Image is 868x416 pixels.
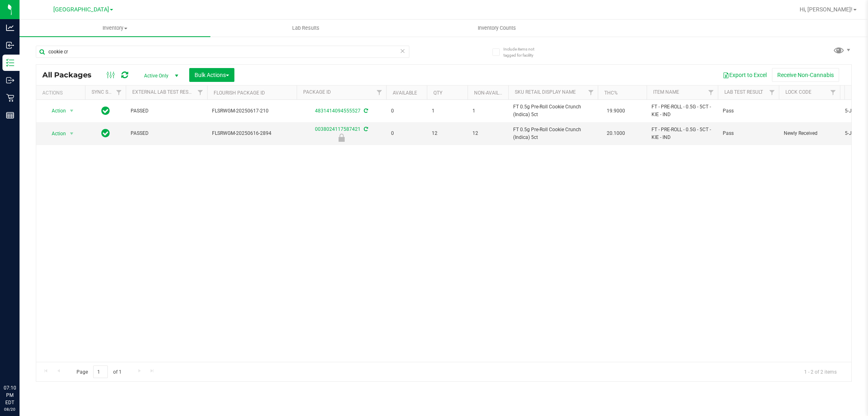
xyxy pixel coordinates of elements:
p: 07:10 PM EDT [4,384,16,406]
a: Flourish Package ID [214,90,265,96]
span: 1 - 2 of 2 items [798,365,843,378]
a: External Lab Test Result [132,89,196,95]
a: Sku Retail Display Name [515,89,576,95]
inline-svg: Analytics [6,24,14,32]
span: FT - PRE-ROLL - 0.5G - 5CT - KIE - IND [652,103,713,119]
span: Newly Received [784,130,835,137]
span: 1 [432,107,463,115]
a: Sync Status [92,89,123,95]
inline-svg: Retail [6,94,14,102]
span: 12 [472,130,503,137]
button: Receive Non-Cannabis [772,68,839,82]
iframe: Resource center [8,351,33,375]
a: Filter [704,86,718,99]
span: Inventory Counts [467,24,527,32]
span: 19.9000 [603,105,629,117]
a: Filter [584,86,598,99]
span: select [67,105,77,117]
div: Actions [42,90,82,96]
inline-svg: Inbound [6,41,14,49]
p: 08/20 [4,406,16,412]
a: Inventory Counts [401,20,592,37]
span: Inventory [20,24,210,32]
span: 20.1000 [603,128,629,139]
inline-svg: Inventory [6,59,14,67]
span: PASSED [131,130,202,137]
div: Newly Received [295,134,387,142]
a: Lab Test Result [724,89,763,95]
span: FLSRWGM-20250616-2894 [212,130,292,137]
span: Pass [723,130,774,137]
span: FT 0.5g Pre-Roll Cookie Crunch (Indica) 5ct [513,103,593,119]
span: Sync from Compliance System [363,108,368,114]
button: Export to Excel [717,68,772,82]
span: Page of 1 [70,365,128,378]
iframe: Resource center unread badge [24,350,34,359]
span: In Sync [101,105,110,117]
span: select [67,128,77,139]
a: Item Name [653,89,679,95]
a: Filter [194,86,207,99]
span: Include items not tagged for facility [503,46,544,58]
span: FLSRWGM-20250617-210 [212,107,292,115]
span: FT - PRE-ROLL - 0.5G - 5CT - KIE - IND [652,126,713,141]
span: FT 0.5g Pre-Roll Cookie Crunch (Indica) 5ct [513,126,593,141]
button: Bulk Actions [189,68,234,82]
span: Pass [723,107,774,115]
span: Clear [400,46,406,56]
a: Inventory [20,20,210,37]
span: 1 [472,107,503,115]
span: 0 [391,130,422,137]
span: Hi, [PERSON_NAME]! [800,6,853,13]
a: Filter [826,86,840,99]
input: Search Package ID, Item Name, SKU, Lot or Part Number... [36,46,409,58]
span: All Packages [42,70,100,79]
span: Lab Results [281,24,330,32]
span: In Sync [101,128,110,139]
inline-svg: Reports [6,111,14,119]
a: 4831414094555527 [315,108,361,114]
a: Lock Code [785,89,811,95]
a: Non-Available [474,90,510,96]
a: Filter [765,86,779,99]
span: 12 [432,130,463,137]
a: Filter [112,86,126,99]
span: Bulk Actions [195,72,229,78]
input: 1 [93,365,108,378]
a: Filter [373,86,386,99]
span: Action [44,128,66,139]
span: PASSED [131,107,202,115]
span: Action [44,105,66,117]
a: Qty [433,90,442,96]
a: Lab Results [210,20,401,37]
a: THC% [604,90,618,96]
inline-svg: Outbound [6,76,14,84]
a: Package ID [303,89,331,95]
span: [GEOGRAPHIC_DATA] [53,6,109,13]
span: Sync from Compliance System [363,126,368,132]
a: Available [393,90,417,96]
a: 0038024117587421 [315,126,361,132]
span: 0 [391,107,422,115]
